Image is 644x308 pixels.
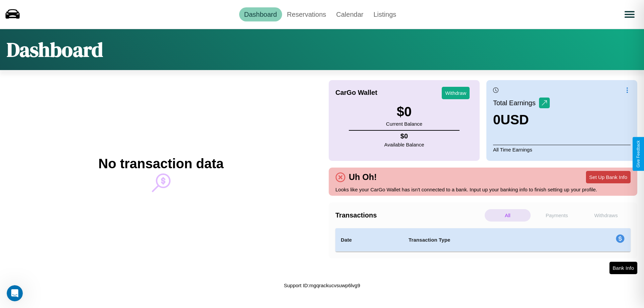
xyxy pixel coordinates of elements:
[7,36,103,63] h1: Dashboard
[368,7,401,21] a: Listings
[386,104,422,119] h3: $ 0
[345,172,380,182] h4: Uh Oh!
[284,281,360,290] p: Support ID: mgqrackucvsuwp6lvg9
[442,87,470,99] button: Withdraw
[386,119,422,128] p: Current Balance
[331,7,368,21] a: Calendar
[609,262,637,274] button: Bank Info
[98,156,223,171] h2: No transaction data
[282,7,331,21] a: Reservations
[485,209,531,222] p: All
[384,140,424,149] p: Available Balance
[239,7,282,21] a: Dashboard
[493,97,539,109] p: Total Earnings
[335,185,631,194] p: Looks like your CarGo Wallet has isn't connected to a bank. Input up your banking info to finish ...
[534,209,580,222] p: Payments
[493,112,550,127] h3: 0 USD
[583,209,629,222] p: Withdraws
[620,5,639,24] button: Open menu
[335,228,631,252] table: simple table
[335,211,483,219] h4: Transactions
[493,145,631,154] p: All Time Earnings
[341,236,398,244] h4: Date
[7,285,23,301] iframe: Intercom live chat
[409,236,561,244] h4: Transaction Type
[335,89,377,97] h4: CarGo Wallet
[636,140,641,168] div: Give Feedback
[384,132,424,140] h4: $ 0
[586,171,631,183] button: Set Up Bank Info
